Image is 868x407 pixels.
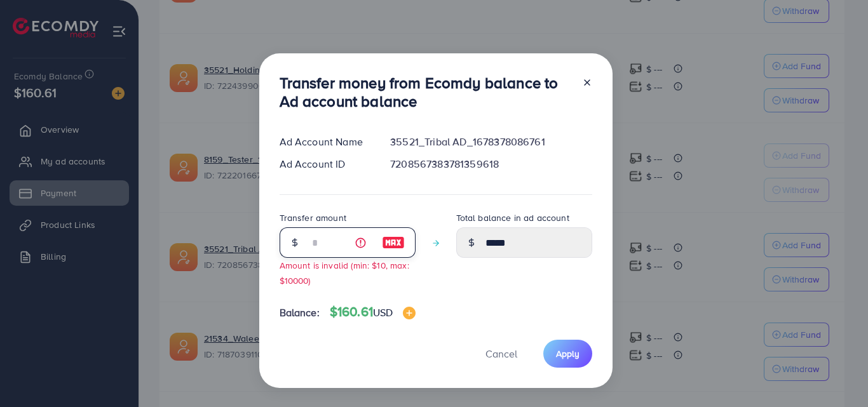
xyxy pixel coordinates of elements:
h3: Transfer money from Ecomdy balance to Ad account balance [280,74,572,110]
h4: $160.61 [330,304,416,320]
div: Ad Account ID [269,157,381,171]
div: 7208567383781359618 [380,157,602,171]
img: image [382,235,405,250]
small: Amount is invalid (min: $10, max: $10000) [280,259,409,286]
button: Cancel [470,340,533,367]
div: Ad Account Name [269,135,381,149]
div: 35521_Tribal AD_1678378086761 [380,135,602,149]
span: Apply [556,347,580,360]
button: Apply [543,340,592,367]
iframe: Chat [814,350,858,397]
span: Cancel [485,347,517,361]
span: USD [373,305,393,319]
label: Transfer amount [280,211,346,224]
span: Balance: [280,305,320,320]
img: image [403,307,416,319]
label: Total balance in ad account [456,211,569,224]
